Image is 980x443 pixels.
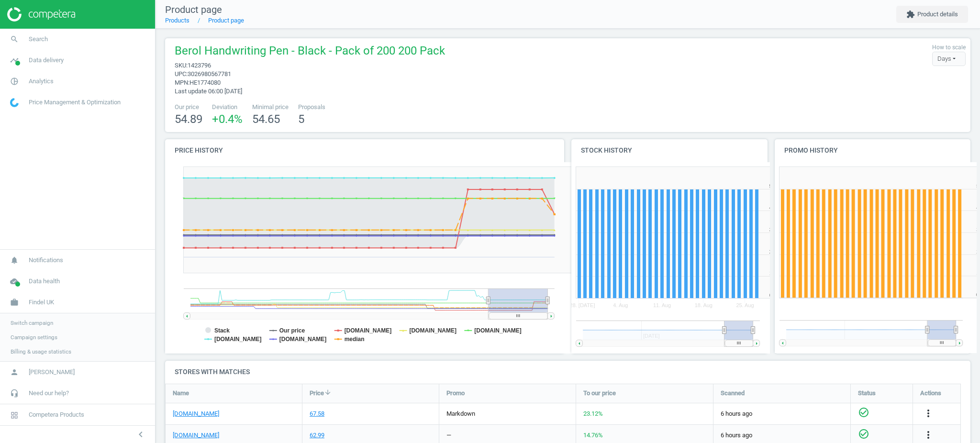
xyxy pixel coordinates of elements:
h4: Promo history [775,139,971,162]
i: check_circle_outline [858,407,869,418]
tspan: [DOMAIN_NAME] [279,336,327,343]
i: work [5,293,23,311]
tspan: 4. Aug [613,302,628,308]
button: more_vert [923,408,934,420]
tspan: [DOMAIN_NAME] [345,327,392,334]
span: Findel UK [29,298,54,307]
span: 1423796 [188,62,211,69]
span: sku : [175,62,188,69]
span: Price Management & Optimization [29,98,121,107]
tspan: [DOMAIN_NAME] [410,327,457,334]
span: Deviation [212,103,243,111]
span: [PERSON_NAME] [29,368,75,377]
button: chevron_left [129,428,153,441]
button: more_vert [923,429,934,442]
button: extensionProduct details [896,6,968,23]
a: [DOMAIN_NAME] [173,431,219,440]
tspan: Stack [214,327,230,334]
text: 3 [976,227,979,233]
span: 6 hours ago [721,410,843,418]
i: headset_mic [5,384,23,402]
tspan: 11. Aug [653,302,671,308]
text: 0 [769,292,772,298]
span: Data health [29,277,60,286]
span: +0.4 % [212,112,243,126]
span: Status [858,389,876,398]
div: 67.58 [310,410,324,418]
i: person [5,363,23,381]
span: Proposals [298,103,325,111]
span: Competera Products [29,410,84,419]
i: more_vert [923,429,934,441]
span: 3026980567781 [188,70,231,78]
text: 5 [976,183,979,189]
a: [DOMAIN_NAME] [173,410,219,418]
i: chevron_left [135,429,146,440]
i: cloud_done [5,272,23,290]
span: Scanned [721,389,745,398]
h4: Stock history [571,139,768,162]
span: Switch campaign [11,319,53,327]
i: more_vert [923,408,934,419]
h4: Stores with matches [165,361,970,383]
tspan: median [345,336,365,343]
span: Minimal price [252,103,289,111]
tspan: 18. Aug [695,302,713,308]
span: Last update 06:00 [DATE] [175,88,242,95]
div: Days [932,52,966,66]
span: Actions [920,389,941,398]
img: ajHJNr6hYgQAAAAASUVORK5CYII= [7,7,75,22]
text: 2 [976,249,979,255]
span: Campaign settings [11,333,57,341]
div: — [446,431,451,440]
img: wGWNvw8QSZomAAAAABJRU5ErkJggg== [10,98,19,107]
span: 54.65 [252,112,280,126]
div: 62.99 [310,431,324,440]
tspan: [DOMAIN_NAME] [475,327,522,334]
span: 54.89 [175,112,202,126]
span: Search [29,35,48,44]
i: pie_chart_outlined [5,72,23,90]
span: upc : [175,70,188,78]
i: search [5,30,23,48]
span: Billing & usage statistics [11,348,71,355]
text: 3 [769,227,772,233]
h4: Price history [165,139,564,162]
text: 4 [769,205,772,210]
i: extension [906,10,915,19]
tspan: [DOMAIN_NAME] [214,336,262,343]
a: Products [165,17,189,24]
text: 0 [976,292,979,298]
span: mpn : [175,79,189,86]
tspan: 25. Aug [736,302,754,308]
span: Our price [175,103,202,111]
i: timeline [5,51,23,69]
span: Analytics [29,77,54,86]
i: notifications [5,251,23,269]
tspan: Our price [279,327,305,334]
span: Data delivery [29,56,64,65]
text: 4 [976,205,979,210]
a: Product page [208,17,244,24]
span: Price [310,389,324,398]
span: 14.76 % [583,432,603,439]
tspan: 28. [DATE] [570,302,595,308]
span: HE1774080 [189,79,221,86]
text: 1 [769,270,772,276]
span: Promo [446,389,465,398]
span: Notifications [29,256,63,265]
text: 1 [976,270,979,276]
span: 5 [298,112,304,126]
i: arrow_downward [324,388,332,396]
text: 2 [769,249,772,255]
span: Product page [165,4,222,15]
span: Need our help? [29,389,69,398]
span: Name [173,389,189,398]
span: 6 hours ago [721,431,843,440]
span: markdown [446,410,475,417]
span: To our price [583,389,616,398]
label: How to scale [932,44,966,52]
span: 23.12 % [583,410,603,417]
i: check_circle_outline [858,428,869,440]
text: 5 [769,183,772,189]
